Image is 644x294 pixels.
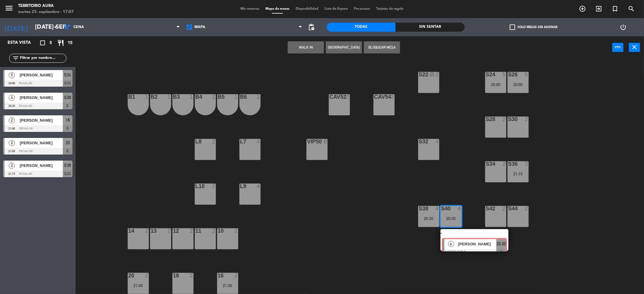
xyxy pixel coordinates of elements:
div: 21:00 [217,283,238,288]
div: 4 [435,139,439,144]
span: [PERSON_NAME] [20,94,63,101]
span: 5 [9,72,15,78]
span: 2 [9,117,15,123]
div: 4 [458,206,461,211]
div: 2 [502,117,506,122]
i: exit_to_app [595,5,602,12]
span: Mis reservas [237,7,262,11]
i: add_circle_outline [579,5,586,12]
div: 2 [525,206,528,211]
span: 4 [9,95,15,101]
span: [PERSON_NAME] [20,117,63,123]
i: menu [5,4,14,13]
div: S22 [419,72,419,77]
div: 5 [502,72,506,77]
span: 20 [66,139,70,146]
span: Cena [73,25,84,29]
div: 20:30 [441,216,462,221]
span: Tarjetas de regalo [373,7,407,11]
span: Disponibilidad [293,7,321,11]
span: 2 [9,163,15,169]
span: Lista de Espera [321,7,351,11]
button: [GEOGRAPHIC_DATA] [326,41,362,53]
div: 2 [190,273,193,278]
div: 1 [145,94,149,100]
div: 20:00 [508,82,529,87]
span: 2 [9,140,15,146]
div: 2 [212,184,216,189]
span: 15 [68,40,72,46]
div: Sin sentar [396,23,465,32]
span: [PERSON_NAME] [20,140,63,146]
div: martes 23. septiembre - 17:07 [18,9,74,15]
div: 2 [435,72,439,77]
div: VIP50 [307,139,307,144]
div: 1 [167,94,171,100]
div: 2 [502,161,506,167]
i: search [628,5,635,12]
div: 2 [145,228,149,234]
div: 2 [525,161,528,167]
div: 1 [212,94,216,100]
i: arrow_drop_down [52,24,59,31]
input: Filtrar por nombre... [19,55,66,62]
div: L10 [195,184,196,189]
span: [PERSON_NAME] [20,162,63,169]
span: 16 [66,117,70,124]
div: 2 [234,273,238,278]
i: filter_list [12,55,19,62]
div: Esta vista [3,39,43,46]
i: restaurant [57,39,64,46]
div: 21:15 [508,172,529,176]
span: Pre-acceso [351,7,373,11]
div: 20:30 [418,216,439,221]
div: CAV52 [329,94,330,100]
div: S32 [419,139,419,144]
div: S38 [419,206,419,211]
div: 1 [234,94,238,100]
div: 2 [525,117,528,122]
button: menu [5,4,14,15]
span: 5 [50,40,52,46]
i: turned_in_not [611,5,619,12]
div: 4 [257,139,260,144]
div: 11 [195,228,196,234]
i: close [631,43,638,51]
div: B4 [195,94,196,100]
span: S36 [64,162,71,169]
div: 2 [212,139,216,144]
div: 21:00 [128,283,149,288]
i: block [429,72,434,77]
div: 8 [324,139,327,144]
span: S38 [64,94,71,101]
div: 2 [234,228,238,234]
button: power_input [612,43,623,52]
span: pending_actions [308,24,315,31]
div: S40 [441,206,441,211]
div: 2 [167,228,171,234]
div: 2 [346,94,350,100]
i: power_input [614,43,622,51]
label: Solo mesas sin asignar [510,24,557,30]
div: 2 [190,228,193,234]
div: 2 [212,228,216,234]
span: check_box_outline_blank [510,24,515,30]
span: Mapa de mesas [262,7,293,11]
